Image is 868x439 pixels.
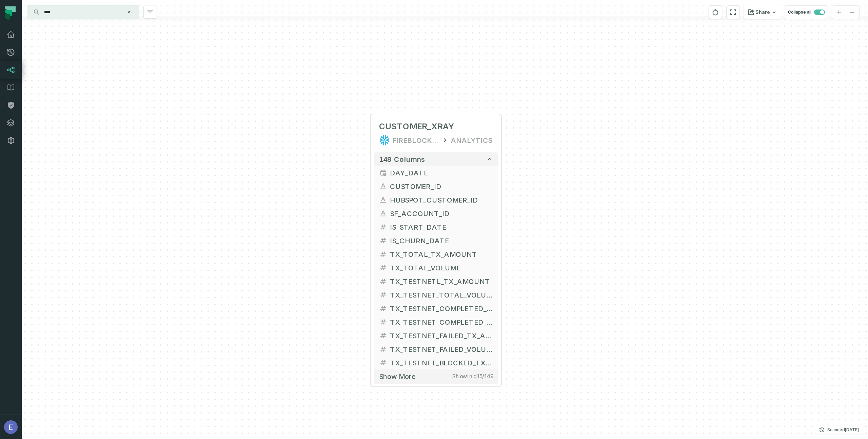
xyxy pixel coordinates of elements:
span: TX_TESTNET_COMPLETED_TX_AMOUNT [390,303,493,313]
span: TX_TESTNET_FAILED_TX_AMOUNT [390,330,493,341]
span: 149 columns [379,155,425,163]
button: IS_START_DATE [374,220,498,234]
div: FIREBLOCKS_PROD [393,135,439,146]
button: Collapse all [785,5,828,19]
span: TX_TESTNET_BLOCKED_TX_AMOUNT [390,358,493,368]
span: decimal [379,236,387,245]
span: DAY_DATE [390,168,493,178]
span: date [379,169,387,177]
button: HUBSPOT_CUSTOMER_ID [374,193,498,207]
span: string [379,209,387,217]
button: SF_ACCOUNT_ID [374,207,498,220]
span: decimal [379,223,387,231]
button: zoom out [846,6,859,19]
button: TX_TESTNET_COMPLETED_TX_AMOUNT [374,302,498,315]
span: decimal [379,318,387,326]
button: Show moreShowing15/149 [374,369,498,383]
button: TX_TESTNET_BLOCKED_TX_AMOUNT [374,356,498,369]
span: decimal [379,277,387,285]
span: TX_TESTNET_COMPLETED_VOLUME [390,317,493,327]
span: CUSTOMER_XRAY [379,121,454,132]
span: decimal [379,345,387,353]
button: Scanned[DATE] 4:34:18 AM [815,426,863,434]
button: CUSTOMER_ID [374,179,498,193]
button: TX_TOTAL_TX_AMOUNT [374,247,498,261]
p: Scanned [827,426,859,433]
span: IS_CHURN_DATE [390,235,493,246]
span: decimal [379,331,387,340]
span: decimal [379,304,387,312]
button: TX_TESTNET_FAILED_VOLUME [374,342,498,356]
span: TX_TOTAL_TX_AMOUNT [390,249,493,259]
button: TX_TOTAL_VOLUME [374,261,498,274]
span: TX_TESTNET_FAILED_VOLUME [390,344,493,354]
span: HUBSPOT_CUSTOMER_ID [390,195,493,205]
span: SF_ACCOUNT_ID [390,208,493,218]
span: IS_START_DATE [390,222,493,232]
div: ANALYTICS [451,135,493,146]
span: TX_TESTNETL_TX_AMOUNT [390,276,493,286]
button: Share [744,5,781,19]
button: TX_TESTNETL_TX_AMOUNT [374,274,498,288]
span: TX_TOTAL_VOLUME [390,263,493,273]
span: decimal [379,264,387,272]
button: IS_CHURN_DATE [374,234,498,247]
button: Clear search query [125,9,132,16]
relative-time: Sep 1, 2025, 4:34 AM GMT+3 [845,427,859,432]
span: string [379,196,387,204]
button: TX_TESTNET_FAILED_TX_AMOUNT [374,329,498,342]
span: decimal [379,250,387,258]
span: CUSTOMER_ID [390,181,493,191]
span: decimal [379,291,387,299]
span: decimal [379,359,387,367]
span: TX_TESTNET_TOTAL_VOLUME [390,290,493,300]
span: string [379,182,387,190]
button: DAY_DATE [374,166,498,179]
button: TX_TESTNET_TOTAL_VOLUME [374,288,498,302]
span: Showing 15 / 149 [452,373,493,380]
span: Show more [379,372,416,381]
button: TX_TESTNET_COMPLETED_VOLUME [374,315,498,329]
img: avatar of Eyal Ziv [4,420,18,434]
